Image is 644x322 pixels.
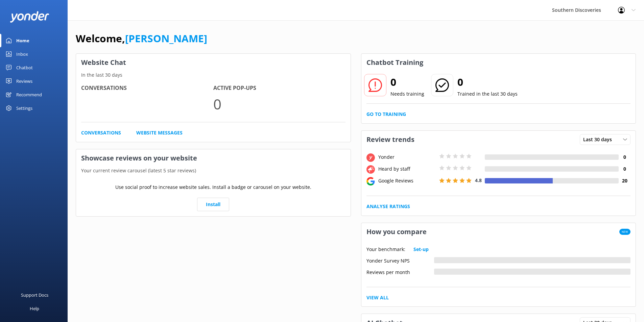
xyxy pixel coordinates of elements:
[619,165,630,173] h4: 0
[390,90,424,98] p: Needs training
[377,177,437,184] div: Google Reviews
[136,129,183,137] a: Website Messages
[213,84,345,93] h4: Active Pop-ups
[16,74,32,88] div: Reviews
[125,31,207,45] a: [PERSON_NAME]
[16,88,42,101] div: Recommend
[30,302,39,315] div: Help
[475,177,482,183] span: 4.8
[377,153,437,161] div: Yonder
[361,54,428,71] h3: Chatbot Training
[21,288,48,302] div: Support Docs
[16,61,33,74] div: Chatbot
[366,294,389,301] a: View All
[619,153,630,161] h4: 0
[16,34,29,47] div: Home
[366,110,406,118] a: Go to Training
[583,136,616,143] span: Last 30 days
[619,229,630,235] span: New
[76,167,351,174] p: Your current review carousel (latest 5 star reviews)
[76,54,351,71] h3: Website Chat
[213,93,345,115] p: 0
[76,71,351,79] p: In the last 30 days
[390,74,424,90] h2: 0
[197,198,229,211] a: Install
[76,30,207,47] h1: Welcome,
[361,131,420,148] h3: Review trends
[81,129,121,137] a: Conversations
[366,203,410,210] a: Analyse Ratings
[457,74,518,90] h2: 0
[366,269,434,275] div: Reviews per month
[115,183,311,191] p: Use social proof to increase website sales. Install a badge or carousel on your website.
[619,177,630,184] h4: 20
[16,101,32,115] div: Settings
[16,47,28,61] div: Inbox
[413,246,429,253] a: Set-up
[81,84,213,93] h4: Conversations
[366,257,434,263] div: Yonder Survey NPS
[76,149,351,167] h3: Showcase reviews on your website
[366,246,405,253] p: Your benchmark:
[457,90,518,98] p: Trained in the last 30 days
[361,223,432,241] h3: How you compare
[377,165,437,173] div: Heard by staff
[10,11,49,22] img: yonder-white-logo.png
